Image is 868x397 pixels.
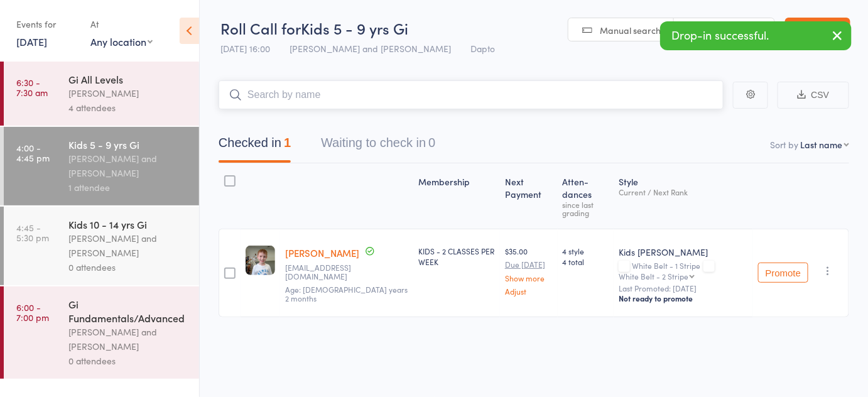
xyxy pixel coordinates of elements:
[68,325,188,354] div: [PERSON_NAME] and [PERSON_NAME]
[413,169,500,223] div: Membership
[68,180,188,195] div: 1 attendee
[90,14,153,35] div: At
[284,136,291,150] div: 1
[619,246,748,258] div: Kids [PERSON_NAME]
[219,129,291,163] button: Checked in1
[68,72,188,86] div: Gi All Levels
[68,354,188,368] div: 0 attendees
[505,287,553,295] a: Adjust
[758,263,808,283] button: Promote
[563,246,609,256] span: 4 style
[619,293,748,303] div: Not ready to promote
[285,246,359,259] a: [PERSON_NAME]
[301,18,408,38] span: Kids 5 - 9 yrs Gi
[68,297,188,325] div: Gi Fundamentals/Advanced
[246,246,275,275] img: image1747032674.png
[219,80,724,109] input: Search by name
[68,138,188,151] div: Kids 5 - 9 yrs Gi
[600,24,661,36] span: Manual search
[220,18,301,38] span: Roll Call for
[68,86,188,101] div: [PERSON_NAME]
[16,143,50,163] time: 4:00 - 4:45 pm
[563,256,609,267] span: 4 total
[16,77,48,97] time: 6:30 - 7:30 am
[785,18,850,43] a: Exit roll call
[614,169,753,223] div: Style
[285,284,408,303] span: Age: [DEMOGRAPHIC_DATA] years 2 months
[418,246,495,267] div: KIDS - 2 CLASSES PER WEEK
[90,35,153,48] div: Any location
[68,260,188,275] div: 0 attendees
[321,129,435,163] button: Waiting to check in0
[68,101,188,115] div: 4 attendees
[68,151,188,180] div: [PERSON_NAME] and [PERSON_NAME]
[619,188,748,196] div: Current / Next Rank
[505,246,553,295] div: $35.00
[4,127,199,205] a: 4:00 -4:45 pmKids 5 - 9 yrs Gi[PERSON_NAME] and [PERSON_NAME]1 attendee
[619,284,748,293] small: Last Promoted: [DATE]
[778,82,849,109] button: CSV
[505,274,553,282] a: Show more
[770,138,798,151] label: Sort by
[4,207,199,285] a: 4:45 -5:30 pmKids 10 - 14 yrs Gi[PERSON_NAME] and [PERSON_NAME]0 attendees
[558,169,614,223] div: Atten­dances
[68,217,188,231] div: Kids 10 - 14 yrs Gi
[220,42,270,55] span: [DATE] 16:00
[16,35,47,48] a: [DATE]
[619,261,748,280] div: White Belt - 1 Stripe
[500,169,558,223] div: Next Payment
[660,21,852,50] div: Drop-in successful.
[470,42,495,55] span: Dapto
[16,302,49,322] time: 6:00 - 7:00 pm
[68,231,188,260] div: [PERSON_NAME] and [PERSON_NAME]
[505,260,553,269] small: Due [DATE]
[4,62,199,126] a: 6:30 -7:30 amGi All Levels[PERSON_NAME]4 attendees
[801,138,843,151] div: Last name
[563,200,609,217] div: since last grading
[4,286,199,379] a: 6:00 -7:00 pmGi Fundamentals/Advanced[PERSON_NAME] and [PERSON_NAME]0 attendees
[290,42,451,55] span: [PERSON_NAME] and [PERSON_NAME]
[16,222,49,242] time: 4:45 - 5:30 pm
[285,263,408,281] small: jaymarc24@hotmail.com
[428,136,435,150] div: 0
[619,272,688,280] div: White Belt - 2 Stripe
[16,14,78,35] div: Events for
